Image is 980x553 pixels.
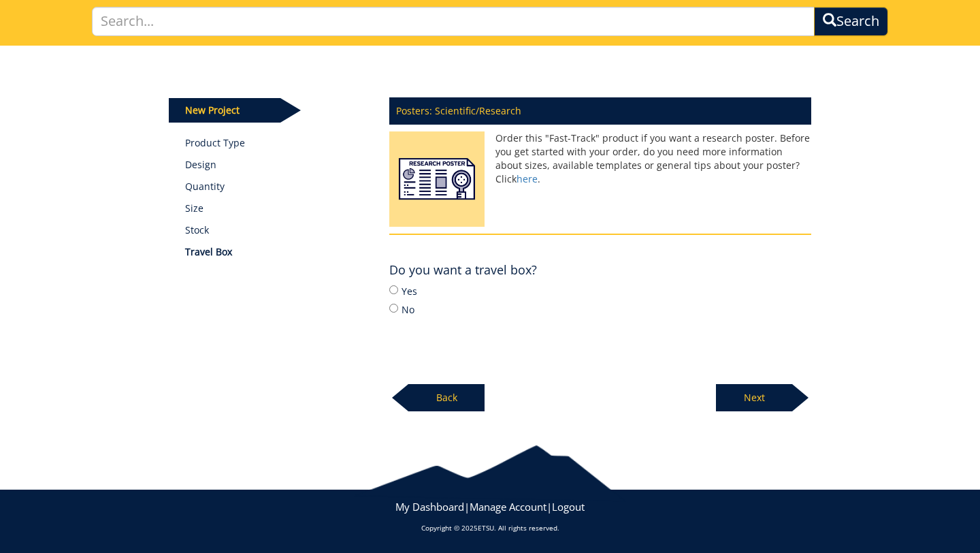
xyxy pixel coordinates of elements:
a: Logout [552,500,585,513]
input: Yes [389,285,398,294]
input: No [389,304,398,313]
p: Quantity [185,180,370,193]
label: Yes [389,283,811,298]
p: Stock [185,223,370,237]
p: Posters: Scientific/Research [389,97,811,125]
input: Search... [92,7,815,36]
p: Size [185,202,370,215]
a: ETSU [478,523,494,533]
label: No [389,302,811,317]
p: Design [185,158,370,172]
a: Manage Account [470,500,546,513]
p: Back [408,384,485,411]
a: My Dashboard [395,500,464,513]
h4: Do you want a travel box? [389,264,537,277]
p: Travel Box [185,245,370,259]
a: here [517,172,538,185]
p: Order this "Fast-Track" product if you want a research poster. Before you get started with your o... [389,131,811,186]
button: Search [814,7,888,36]
p: New Project [169,98,280,123]
p: Next [716,384,792,411]
a: Product Type [185,136,370,150]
